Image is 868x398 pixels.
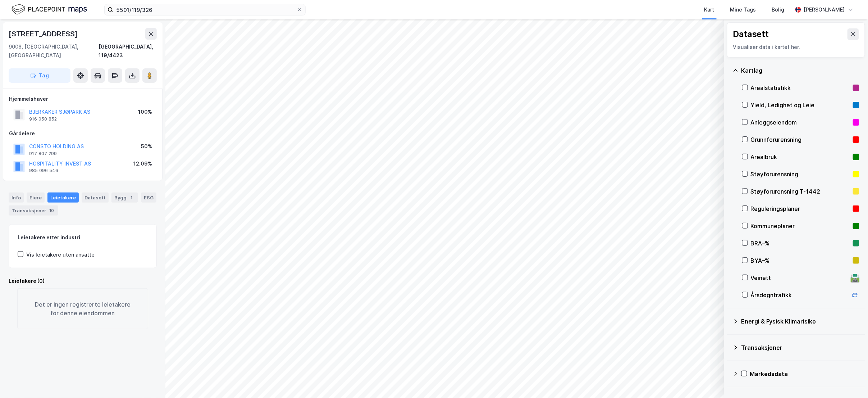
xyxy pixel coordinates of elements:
[29,116,57,122] div: 916 050 852
[750,370,859,378] div: Markedsdata
[751,239,850,248] div: BRA–%
[751,187,850,196] div: Støyforurensning T-1442
[111,193,138,203] div: Bygg
[141,142,152,151] div: 50%
[741,343,859,352] div: Transaksjoner
[741,66,859,75] div: Kartlag
[12,3,87,16] img: logo.f888ab2527a4732fd821a326f86c7f29.svg
[82,193,109,203] div: Datasett
[804,5,845,14] div: [PERSON_NAME]
[27,193,45,203] div: Eiere
[751,153,850,161] div: Arealbruk
[704,5,714,14] div: Kart
[26,250,95,259] div: Vis leietakere uten ansatte
[733,43,859,51] div: Visualiser data i kartet her.
[772,5,785,14] div: Bolig
[832,363,868,398] div: Kontrollprogram for chat
[9,193,24,203] div: Info
[17,288,148,329] div: Det er ingen registrerte leietakere for denne eiendommen
[730,5,756,14] div: Mine Tags
[9,28,79,40] div: [STREET_ADDRESS]
[47,193,79,203] div: Leietakere
[751,170,850,178] div: Støyforurensning
[141,193,156,203] div: ESG
[48,207,55,214] div: 10
[113,4,297,15] input: Søk på adresse, matrikkel, gårdeiere, leietakere eller personer
[9,205,58,216] div: Transaksjoner
[133,159,152,168] div: 12.09%
[9,129,156,138] div: Gårdeiere
[138,108,152,116] div: 100%
[751,83,850,92] div: Arealstatistikk
[9,277,157,285] div: Leietakere (0)
[99,42,157,60] div: [GEOGRAPHIC_DATA], 119/4423
[751,118,850,127] div: Anleggseiendom
[751,101,850,109] div: Yield, Ledighet og Leie
[29,168,58,173] div: 985 096 546
[9,95,156,103] div: Hjemmelshaver
[751,256,850,265] div: BYA–%
[751,222,850,230] div: Kommuneplaner
[832,363,868,398] iframe: Chat Widget
[751,273,848,282] div: Veinett
[29,151,57,157] div: 917 807 299
[850,273,860,282] div: 🛣️
[9,42,99,60] div: 9006, [GEOGRAPHIC_DATA], [GEOGRAPHIC_DATA]
[751,135,850,144] div: Grunnforurensning
[9,68,70,83] button: Tag
[751,291,848,299] div: Årsdøgntrafikk
[741,317,859,326] div: Energi & Fysisk Klimarisiko
[751,204,850,213] div: Reguleringsplaner
[733,28,769,40] div: Datasett
[128,194,135,201] div: 1
[18,233,148,242] div: Leietakere etter industri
